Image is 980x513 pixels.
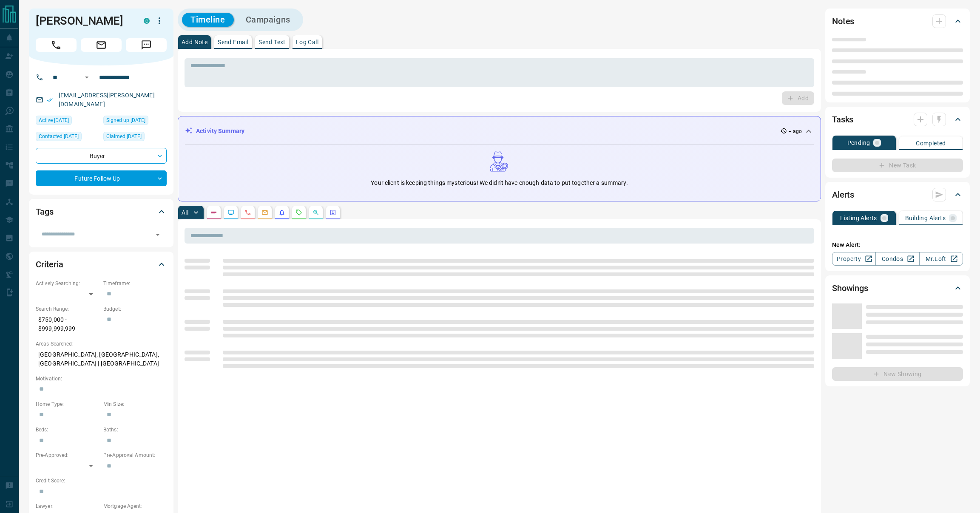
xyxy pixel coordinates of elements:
div: Wed Nov 22 2023 [103,132,167,144]
p: Motivation: [36,375,167,383]
p: Add Note [182,39,207,45]
p: Send Text [258,39,286,45]
p: [GEOGRAPHIC_DATA], [GEOGRAPHIC_DATA], [GEOGRAPHIC_DATA] | [GEOGRAPHIC_DATA] [36,348,167,371]
p: Credit Score: [36,477,167,485]
div: Showings [832,278,963,298]
div: Tags [36,201,167,222]
div: Activity Summary-- ago [185,123,814,139]
h2: Alerts [832,188,854,201]
div: Tasks [832,109,963,130]
button: Campaigns [237,13,299,27]
p: Search Range: [36,305,99,313]
button: Open [82,72,92,82]
span: Contacted [DATE] [39,132,79,141]
p: Pre-Approved: [36,451,99,459]
a: Mr.Loft [919,252,963,266]
div: condos.ca [144,18,150,24]
h2: Tasks [832,113,853,126]
div: Fri Apr 07 2023 [36,116,99,128]
button: Timeline [182,13,234,27]
p: Areas Searched: [36,340,167,348]
svg: Email Verified [47,97,53,103]
svg: Opportunities [312,209,319,216]
p: Send Email [218,39,248,45]
svg: Notes [210,209,217,216]
svg: Requests [295,209,302,216]
h1: [PERSON_NAME] [36,14,131,28]
h2: Tags [36,205,53,218]
p: Home Type: [36,400,99,408]
button: Open [152,229,164,241]
div: Notes [832,11,963,31]
p: Actively Searching: [36,280,99,287]
div: Future Follow Up [36,170,167,186]
svg: Listing Alerts [278,209,285,216]
p: Listing Alerts [840,215,877,221]
span: Signed up [DATE] [106,116,145,125]
p: Beds: [36,426,99,434]
p: New Alert: [832,241,963,249]
p: Building Alerts [905,215,946,221]
svg: Agent Actions [330,209,336,216]
a: Property [832,252,876,266]
span: Call [36,38,77,52]
p: Timeframe: [103,280,167,287]
p: All [182,210,188,215]
span: Claimed [DATE] [106,132,142,141]
span: Active [DATE] [39,116,69,125]
p: Baths: [103,426,167,434]
h2: Showings [832,281,868,295]
p: Your client is keeping things mysterious! We didn't have enough data to put together a summary. [371,179,628,187]
p: Pending [847,140,870,146]
svg: Emails [261,209,268,216]
p: Pre-Approval Amount: [103,451,167,459]
p: Min Size: [103,400,167,408]
div: Tue Nov 07 2023 [36,132,99,144]
h2: Notes [832,14,854,28]
div: Buyer [36,148,167,164]
h2: Criteria [36,258,63,271]
svg: Calls [244,209,251,216]
p: Lawyer: [36,502,99,510]
p: Log Call [296,39,318,45]
div: Alerts [832,184,963,205]
p: Activity Summary [196,127,244,136]
div: Criteria [36,254,167,275]
svg: Lead Browsing Activity [227,209,234,216]
p: -- ago [789,128,802,135]
p: Mortgage Agent: [103,502,167,510]
p: $750,000 - $999,999,999 [36,313,99,336]
p: Completed [916,140,946,146]
span: Message [126,38,167,52]
a: Condos [875,252,919,266]
p: Budget: [103,305,167,313]
a: [EMAIL_ADDRESS][PERSON_NAME][DOMAIN_NAME] [59,92,155,108]
div: Thu Apr 21 2022 [103,116,167,128]
span: Email [81,38,122,52]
